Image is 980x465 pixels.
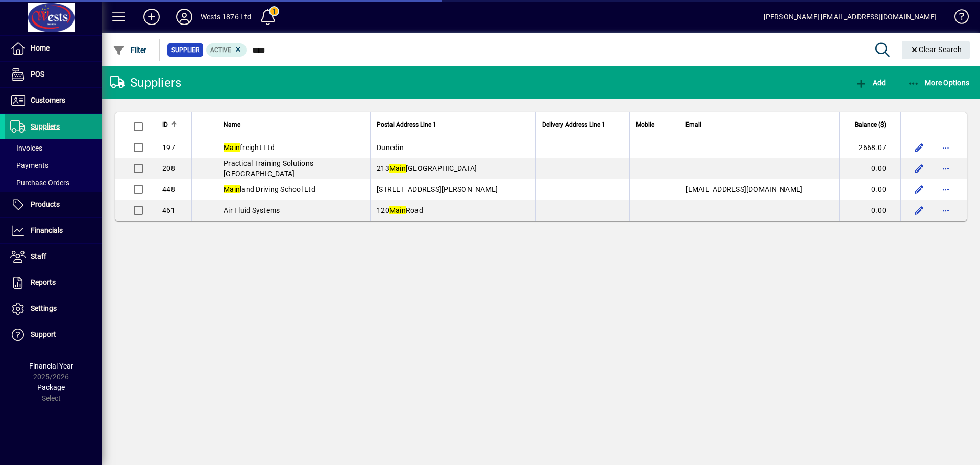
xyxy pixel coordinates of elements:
span: Settings [31,304,57,312]
span: Financial Year [29,362,73,370]
div: [PERSON_NAME] [EMAIL_ADDRESS][DOMAIN_NAME] [764,9,937,25]
span: Name [224,119,240,130]
button: Filter [110,41,150,59]
span: Support [31,330,56,338]
span: Staff [31,252,46,260]
a: Knowledge Base [947,2,967,35]
button: Clear [902,41,970,59]
button: Add [852,74,888,92]
span: ID [162,119,168,130]
span: POS [31,70,44,78]
a: Products [5,192,102,217]
div: Name [224,119,364,130]
em: Main [389,164,406,173]
span: 461 [162,206,175,214]
mat-chip: Activation Status: Active [206,43,247,57]
em: Main [389,206,406,214]
div: Wests 1876 Ltd [201,9,251,25]
button: Edit [911,202,927,218]
td: 0.00 [839,179,900,200]
span: 448 [162,185,175,193]
span: More Options [908,79,970,87]
button: More Options [905,74,972,92]
button: Edit [911,160,927,177]
span: Suppliers [31,122,60,130]
span: 120 Road [377,206,423,214]
span: Supplier [171,45,199,55]
a: Payments [5,157,102,174]
span: Purchase Orders [10,179,69,187]
span: Invoices [10,144,42,152]
button: Edit [911,181,927,198]
button: More options [938,160,954,177]
span: 208 [162,164,175,173]
span: Reports [31,278,56,286]
span: Dunedin [377,143,404,152]
span: Filter [113,46,147,54]
span: Clear Search [910,45,962,54]
span: Customers [31,96,65,104]
span: Add [855,79,886,87]
span: [EMAIL_ADDRESS][DOMAIN_NAME] [685,185,802,193]
span: Payments [10,161,48,169]
span: Delivery Address Line 1 [542,119,605,130]
span: [STREET_ADDRESS][PERSON_NAME] [377,185,498,193]
span: Active [210,46,231,54]
div: ID [162,119,185,130]
a: Purchase Orders [5,174,102,191]
button: More options [938,202,954,218]
div: Suppliers [110,75,181,91]
a: Home [5,36,102,61]
em: Main [224,143,240,152]
a: Settings [5,296,102,322]
span: land Driving School Ltd [224,185,315,193]
td: 0.00 [839,200,900,221]
a: Customers [5,88,102,113]
button: More options [938,181,954,198]
button: Add [135,8,168,26]
div: Email [685,119,833,130]
button: Profile [168,8,201,26]
span: Balance ($) [855,119,886,130]
em: Main [224,185,240,193]
span: Financials [31,226,63,234]
button: More options [938,139,954,156]
span: 213 [GEOGRAPHIC_DATA] [377,164,477,173]
a: Support [5,322,102,348]
a: Financials [5,218,102,243]
span: Practical Training Solutions [GEOGRAPHIC_DATA] [224,159,313,178]
span: Products [31,200,60,208]
td: 2668.07 [839,137,900,158]
span: Mobile [636,119,654,130]
a: Staff [5,244,102,270]
div: Mobile [636,119,673,130]
span: freight Ltd [224,143,275,152]
span: Home [31,44,50,52]
div: Balance ($) [846,119,895,130]
span: Package [37,383,65,391]
span: Email [685,119,701,130]
span: 197 [162,143,175,152]
td: 0.00 [839,158,900,179]
a: Invoices [5,139,102,157]
button: Edit [911,139,927,156]
a: Reports [5,270,102,296]
a: POS [5,62,102,87]
span: Air Fluid Systems [224,206,280,214]
span: Postal Address Line 1 [377,119,436,130]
